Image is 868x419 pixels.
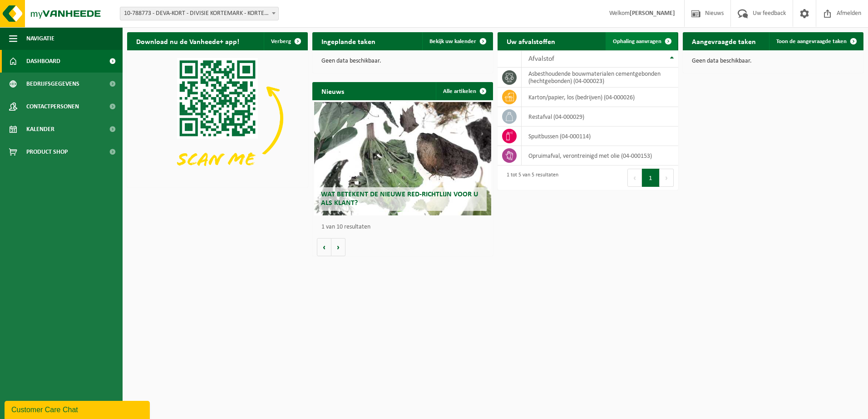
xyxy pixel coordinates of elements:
div: 1 tot 5 van 5 resultaten [502,168,558,188]
td: karton/papier, los (bedrijven) (04-000026) [522,88,678,107]
p: Geen data beschikbaar. [321,58,484,64]
h2: Ingeplande taken [312,32,385,50]
button: Previous [627,169,642,187]
span: Navigatie [26,27,54,50]
h2: Nieuws [312,82,353,100]
button: Verberg [264,32,307,50]
button: Volgende [331,238,345,256]
td: restafval (04-000029) [522,107,678,127]
td: opruimafval, verontreinigd met olie (04-000153) [522,146,678,166]
strong: [PERSON_NAME] [630,10,675,17]
span: Ophaling aanvragen [613,39,661,44]
span: Toon de aangevraagde taken [776,39,847,44]
p: 1 van 10 resultaten [321,224,488,230]
span: Bedrijfsgegevens [26,73,79,95]
span: 10-788773 - DEVA-KORT - DIVISIE KORTEMARK - KORTEMARK [120,7,279,20]
td: spuitbussen (04-000114) [522,127,678,146]
span: Afvalstof [528,55,554,63]
button: Next [660,169,674,187]
span: Contactpersonen [26,95,79,118]
button: 1 [642,169,660,187]
span: Dashboard [26,50,60,73]
a: Wat betekent de nieuwe RED-richtlijn voor u als klant? [314,102,491,215]
button: Vorige [317,238,331,256]
a: Bekijk uw kalender [422,32,492,50]
p: Geen data beschikbaar. [692,58,854,64]
span: Wat betekent de nieuwe RED-richtlijn voor u als klant? [321,191,478,207]
a: Alle artikelen [436,82,492,100]
span: Bekijk uw kalender [429,39,476,44]
h2: Aangevraagde taken [683,32,765,50]
span: Product Shop [26,141,68,163]
span: Verberg [271,39,291,44]
span: 10-788773 - DEVA-KORT - DIVISIE KORTEMARK - KORTEMARK [120,7,278,20]
h2: Download nu de Vanheede+ app! [127,32,248,50]
a: Ophaling aanvragen [606,32,677,50]
td: asbesthoudende bouwmaterialen cementgebonden (hechtgebonden) (04-000023) [522,68,678,88]
span: Kalender [26,118,54,141]
h2: Uw afvalstoffen [498,32,564,50]
img: Download de VHEPlus App [127,50,308,186]
iframe: chat widget [5,399,152,419]
a: Toon de aangevraagde taken [769,32,863,50]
